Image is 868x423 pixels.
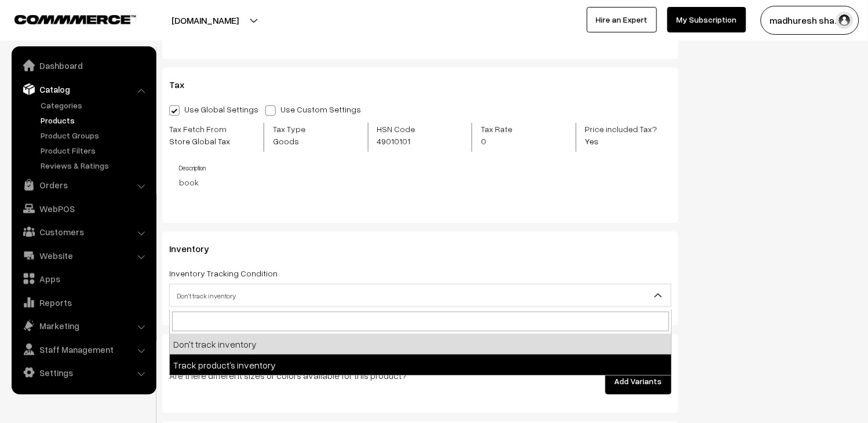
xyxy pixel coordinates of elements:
[14,221,152,242] a: Customers
[587,7,657,32] a: Hire an Expert
[668,7,746,32] a: My Subscription
[14,268,152,289] a: Apps
[14,174,152,195] a: Orders
[169,243,223,254] span: Inventory
[14,292,152,313] a: Reports
[836,12,854,29] img: user
[377,123,449,147] label: HSN Code
[606,369,672,395] button: Add Variants
[14,362,152,383] a: Settings
[169,267,278,279] label: Inventory Tracking Condition
[170,286,671,306] span: Don't track inventory
[38,129,152,141] a: Product Groups
[14,15,136,24] img: COMMMERCE
[169,135,255,147] span: Store Global Tax
[585,123,672,147] label: Price included Tax?
[585,135,672,147] span: Yes
[14,55,152,76] a: Dashboard
[38,159,152,172] a: Reviews & Ratings
[14,79,152,100] a: Catalog
[179,176,672,188] p: book
[481,135,517,147] span: 0
[169,123,255,147] label: Tax Fetch From
[38,144,152,156] a: Product Filters
[38,99,152,111] a: Categories
[14,198,152,219] a: WebPOS
[14,315,152,336] a: Marketing
[265,103,367,115] label: Use Custom Settings
[131,6,279,35] button: [DOMAIN_NAME]
[273,135,331,147] span: Goods
[14,245,152,266] a: Website
[38,114,152,126] a: Products
[14,12,116,25] a: COMMMERCE
[169,284,672,307] span: Don't track inventory
[169,79,198,90] span: Tax
[179,164,672,172] h4: Description
[169,369,498,383] p: Are there different sizes or colors available for this product?
[14,339,152,360] a: Staff Management
[377,135,449,147] span: 49010101
[169,103,258,115] label: Use Global Settings
[761,6,859,35] button: madhuresh sha…
[170,334,672,355] li: Don't track inventory
[273,123,331,147] label: Tax Type
[481,123,517,147] label: Tax Rate
[170,355,672,375] li: Track product's inventory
